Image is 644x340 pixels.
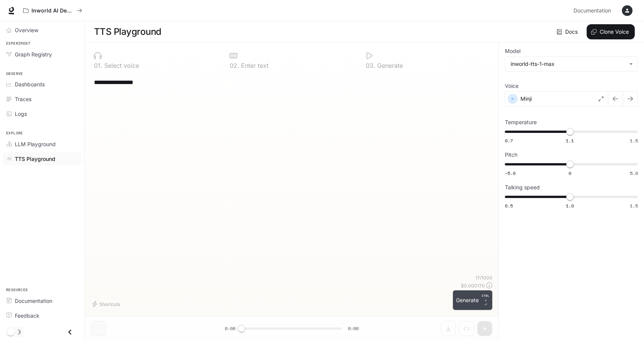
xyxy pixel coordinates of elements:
[91,298,123,310] button: Shortcuts
[3,78,81,91] a: Dashboards
[482,293,489,303] p: CTRL +
[511,60,625,68] div: inworld-tts-1-max
[15,155,55,163] span: TTS Playground
[505,137,513,144] span: 0.7
[505,48,520,54] p: Model
[505,83,519,89] p: Voice
[453,290,492,310] button: GenerateCTRL +⏎
[94,62,102,69] p: 0 1 .
[20,3,86,18] button: All workspaces
[31,8,74,14] p: Inworld AI Demos
[3,309,81,322] a: Feedback
[475,274,492,281] p: 17 / 1000
[505,203,513,209] span: 0.5
[230,62,239,69] p: 0 2 .
[505,152,517,158] p: Pitch
[15,80,45,88] span: Dashboards
[3,137,81,151] a: LLM Playground
[630,203,638,209] span: 1.5
[3,152,81,165] a: TTS Playground
[7,328,14,336] span: Dark mode toggle
[3,48,81,61] a: Graph Registry
[15,95,31,103] span: Traces
[3,294,81,307] a: Documentation
[375,62,403,69] p: Generate
[15,26,38,34] span: Overview
[15,110,27,118] span: Logs
[15,50,52,58] span: Graph Registry
[61,324,78,340] button: Close drawer
[505,170,516,176] span: -5.0
[570,3,617,18] a: Documentation
[15,312,39,320] span: Feedback
[505,185,540,190] p: Talking speed
[573,6,611,16] span: Documentation
[569,170,571,176] span: 0
[505,120,537,125] p: Temperature
[3,92,81,106] a: Traces
[566,203,574,209] span: 1.0
[555,24,581,39] a: Docs
[94,24,161,39] h1: TTS Playground
[102,62,139,69] p: Select voice
[520,95,532,103] p: Minji
[366,62,375,69] p: 0 3 .
[505,57,638,71] div: inworld-tts-1-max
[566,137,574,144] span: 1.1
[482,293,489,307] p: ⏎
[587,24,635,39] button: Clone Voice
[3,23,81,37] a: Overview
[461,282,485,289] p: $ 0.000170
[630,137,638,144] span: 1.5
[15,140,56,148] span: LLM Playground
[630,170,638,176] span: 5.0
[3,107,81,120] a: Logs
[15,297,52,305] span: Documentation
[239,62,268,69] p: Enter text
